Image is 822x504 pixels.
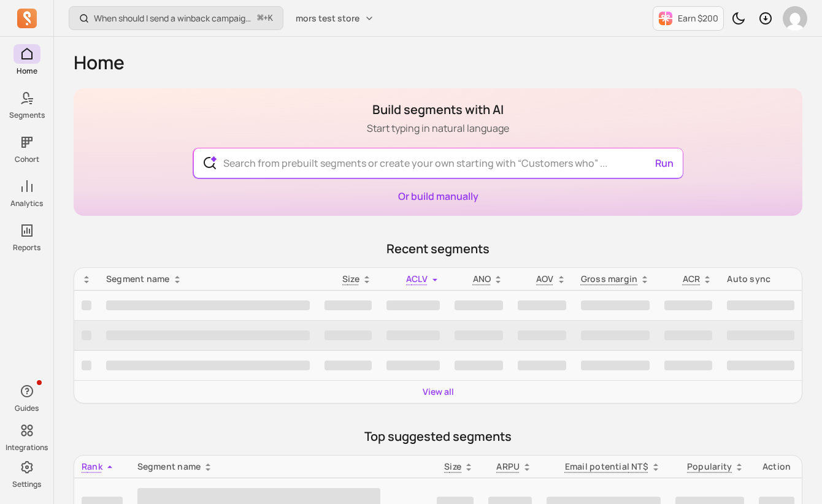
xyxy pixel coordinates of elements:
[687,460,732,473] p: Popularity
[406,273,428,284] span: ACLV
[455,300,504,310] span: ‌
[12,479,41,489] p: Settings
[683,273,701,285] p: ACR
[581,330,650,340] span: ‌
[581,300,650,310] span: ‌
[15,403,39,413] p: Guides
[213,148,663,178] input: Search from prebuilt segments or create your own starting with “Customers who” ...
[496,460,520,473] p: ARPU
[386,361,440,370] span: ‌
[15,155,39,164] p: Cohort
[386,330,440,340] span: ‌
[783,6,807,31] img: avatar
[726,6,751,31] button: Toggle dark mode
[106,273,310,285] div: Segment name
[82,460,102,472] span: Rank
[258,12,273,25] span: +
[296,12,359,25] span: mors test store
[386,300,440,310] span: ‌
[10,199,43,208] p: Analytics
[727,330,794,340] span: ‌
[137,460,423,473] div: Segment name
[473,273,491,284] span: ANO
[268,13,273,23] kbd: K
[423,386,454,398] a: View all
[664,300,712,310] span: ‌
[82,300,91,310] span: ‌
[444,460,461,472] span: Size
[82,330,91,340] span: ‌
[650,151,678,175] button: Run
[367,101,509,118] h1: Build segments with AI
[325,300,372,310] span: ‌
[325,361,372,370] span: ‌
[455,330,504,340] span: ‌
[581,273,638,285] p: Gross margin
[678,12,718,25] p: Earn $200
[9,110,45,120] p: Segments
[518,361,566,370] span: ‌
[74,240,802,258] p: Recent segments
[69,6,283,30] button: When should I send a winback campaign to prevent churn?⌘+K
[13,243,40,253] p: Reports
[106,330,310,340] span: ‌
[106,361,310,370] span: ‌
[74,52,802,74] h1: Home
[727,273,794,285] div: Auto sync
[759,460,794,473] div: Action
[653,6,724,31] button: Earn $200
[342,273,359,284] span: Size
[518,330,566,340] span: ‌
[17,66,37,76] p: Home
[106,300,310,310] span: ‌
[257,11,264,26] kbd: ⌘
[94,12,253,25] p: When should I send a winback campaign to prevent churn?
[664,361,712,370] span: ‌
[13,379,40,416] button: Guides
[455,361,504,370] span: ‌
[518,300,566,310] span: ‌
[536,273,554,285] p: AOV
[367,121,509,136] p: Start typing in natural language
[82,361,91,370] span: ‌
[6,443,48,452] p: Integrations
[727,361,794,370] span: ‌
[74,428,802,445] p: Top suggested segments
[565,460,648,473] p: Email potential NT$
[581,361,650,370] span: ‌
[398,189,478,203] a: Or build manually
[664,330,712,340] span: ‌
[727,300,794,310] span: ‌
[288,7,382,29] button: mors test store
[325,330,372,340] span: ‌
